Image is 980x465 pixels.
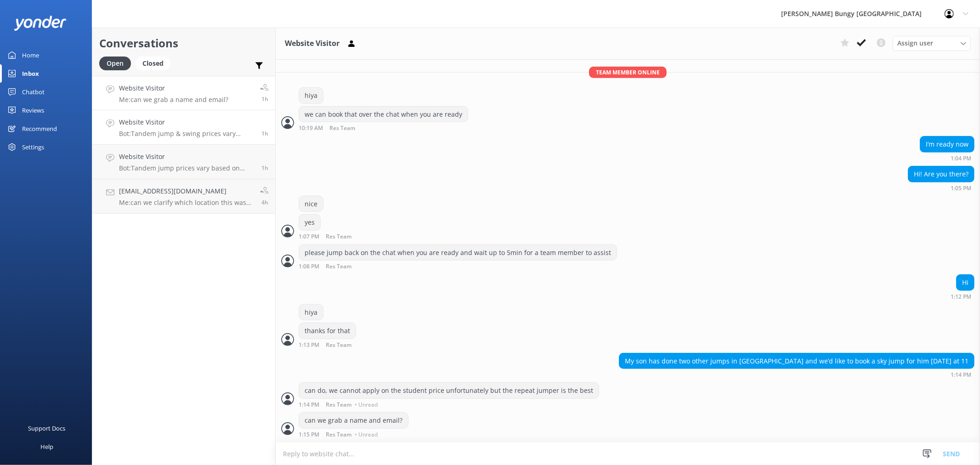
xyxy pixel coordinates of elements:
div: Recommend [22,119,57,138]
strong: 1:05 PM [951,186,971,191]
div: Sep 20 2025 01:04pm (UTC +12:00) Pacific/Auckland [920,155,974,161]
div: Hi [957,275,974,290]
div: hiya [299,88,323,103]
div: can we grab a name and email? [299,413,408,428]
div: yes [299,215,320,230]
div: Sep 20 2025 01:08pm (UTC +12:00) Pacific/Auckland [299,263,617,270]
div: Open [99,57,131,70]
h4: Website Visitor [119,152,255,162]
p: Me: can we clarify which location this was at? Is this in [GEOGRAPHIC_DATA]? [119,198,253,207]
span: Assign user [897,38,933,48]
div: Hi! Are you there? [908,166,974,182]
div: Settings [22,138,44,156]
a: Website VisitorMe:can we grab a name and email?1h [92,76,275,110]
div: can do, we cannot apply on the student price unfortunately but the repeat jumper is the best [299,383,599,398]
span: Res Team [326,432,351,437]
strong: 1:04 PM [951,156,971,161]
span: • Unread [355,402,378,408]
span: Res Team [326,264,351,270]
p: Bot: Tandem jump & swing prices vary based on location, activity, and fare type, and are charged ... [119,130,255,138]
div: I’m ready now [920,136,974,152]
div: Sep 20 2025 01:15pm (UTC +12:00) Pacific/Auckland [299,431,408,437]
h3: Website Visitor [285,38,340,50]
strong: 1:15 PM [299,432,319,437]
span: Res Team [326,342,351,348]
div: Reviews [22,101,44,119]
p: Bot: Tandem jump prices vary based on location, activity, and fare type, and are charged per pers... [119,164,255,172]
strong: 1:14 PM [951,372,971,378]
strong: 1:07 PM [299,234,319,240]
div: Sep 20 2025 01:13pm (UTC +12:00) Pacific/Auckland [299,341,381,348]
span: Sep 20 2025 01:13pm (UTC +12:00) Pacific/Auckland [261,164,268,172]
div: nice [299,196,323,212]
h4: [EMAIL_ADDRESS][DOMAIN_NAME] [119,186,253,196]
div: Help [40,437,53,456]
a: Closed [136,58,175,68]
span: Res Team [329,125,355,131]
h2: Conversations [99,34,268,52]
a: Website VisitorBot:Tandem jump & swing prices vary based on location, activity, and fare type, an... [92,110,275,145]
div: Home [22,46,39,64]
h4: Website Visitor [119,117,255,127]
div: Sep 20 2025 01:05pm (UTC +12:00) Pacific/Auckland [908,185,974,191]
div: Chatbot [22,83,45,101]
div: Sep 20 2025 01:07pm (UTC +12:00) Pacific/Auckland [299,233,381,240]
strong: 1:12 PM [951,294,971,300]
div: Support Docs [28,419,66,437]
div: Inbox [22,64,39,83]
div: Sep 20 2025 10:19am (UTC +12:00) Pacific/Auckland [299,125,468,131]
strong: 1:14 PM [299,402,319,408]
span: Team member online [589,67,667,78]
p: Me: can we grab a name and email? [119,96,228,104]
div: Sep 20 2025 01:14pm (UTC +12:00) Pacific/Auckland [619,371,974,378]
div: My son has done two other jumps in [GEOGRAPHIC_DATA] and we’d like to book a sky jump for him [DA... [619,353,974,369]
img: yonder-white-logo.png [14,16,67,31]
a: Open [99,58,136,68]
div: Sep 20 2025 01:12pm (UTC +12:00) Pacific/Auckland [951,293,974,300]
div: Sep 20 2025 01:14pm (UTC +12:00) Pacific/Auckland [299,401,599,408]
span: Sep 20 2025 01:14pm (UTC +12:00) Pacific/Auckland [261,130,268,137]
span: Sep 20 2025 09:53am (UTC +12:00) Pacific/Auckland [261,198,268,206]
div: please jump back on the chat when you are ready and wait up to 5min for a team member to assist [299,245,617,261]
strong: 1:08 PM [299,264,319,270]
span: Res Team [326,234,351,240]
span: Res Team [326,402,351,408]
div: Closed [136,57,170,70]
strong: 10:19 AM [299,125,323,131]
h4: Website Visitor [119,83,228,93]
span: • Unread [355,432,378,437]
strong: 1:13 PM [299,342,319,348]
div: Assign User [893,36,971,51]
span: Sep 20 2025 01:15pm (UTC +12:00) Pacific/Auckland [261,95,268,103]
div: thanks for that [299,323,356,339]
a: [EMAIL_ADDRESS][DOMAIN_NAME]Me:can we clarify which location this was at? Is this in [GEOGRAPHIC_... [92,179,275,214]
a: Website VisitorBot:Tandem jump prices vary based on location, activity, and fare type, and are ch... [92,145,275,179]
div: we can book that over the chat when you are ready [299,107,468,122]
div: hiya [299,305,323,320]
